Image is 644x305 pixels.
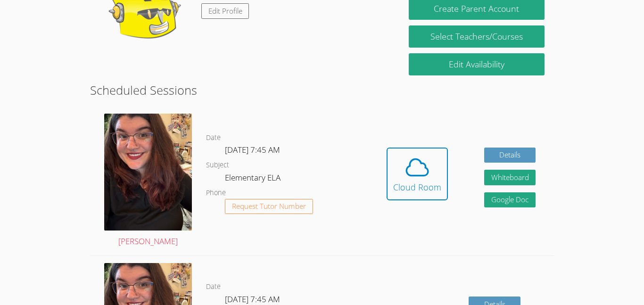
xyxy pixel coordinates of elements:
[225,171,282,187] dd: Elementary ELA
[393,181,441,194] div: Cloud Room
[225,199,313,214] button: Request Tutor Number
[104,114,192,248] a: [PERSON_NAME]
[201,3,249,19] a: Edit Profile
[484,148,536,163] a: Details
[232,203,306,210] span: Request Tutor Number
[206,132,221,144] dt: Date
[90,81,554,99] h2: Scheduled Sessions
[387,148,448,200] button: Cloud Room
[206,187,226,199] dt: Phone
[484,192,536,208] a: Google Doc
[104,114,192,231] img: IMG_7509.jpeg
[409,25,545,48] a: Select Teachers/Courses
[225,144,280,155] span: [DATE] 7:45 AM
[484,170,536,185] button: Whiteboard
[225,294,280,305] span: [DATE] 7:45 AM
[206,159,229,171] dt: Subject
[206,281,221,293] dt: Date
[409,53,545,75] a: Edit Availability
